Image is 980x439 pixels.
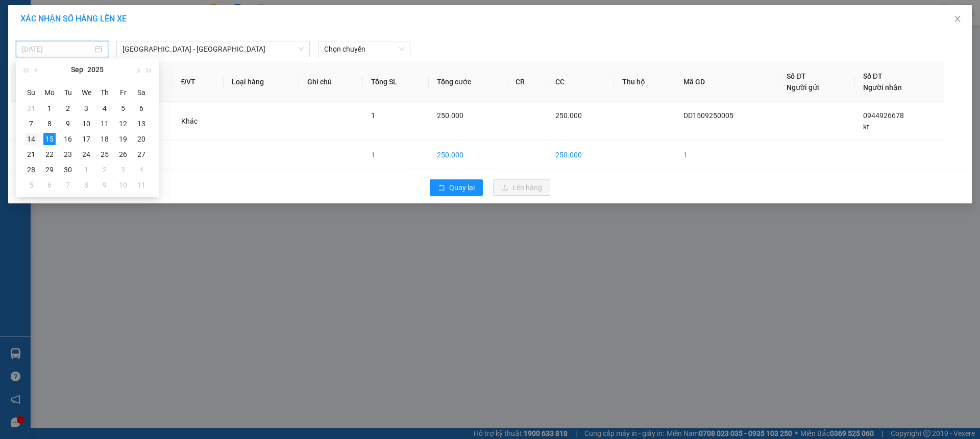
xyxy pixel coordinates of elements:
span: Số ĐT [863,72,883,80]
div: 14 [25,133,37,145]
button: Sep [71,59,83,80]
td: 2025-10-09 [95,177,114,193]
td: 2025-09-03 [77,101,95,116]
div: 26 [117,148,129,160]
span: Quay lại [449,182,475,193]
th: Tổng cước [429,62,507,102]
span: XÁC NHẬN SỐ HÀNG LÊN XE [20,14,127,24]
th: Tu [59,84,77,101]
td: 2025-09-01 [40,101,59,116]
div: 7 [62,179,74,191]
div: 2 [99,164,111,176]
th: Tổng SL [363,62,429,102]
span: rollback [438,184,445,192]
button: 2025 [87,59,104,80]
td: 2025-09-08 [40,116,59,131]
td: 2025-09-18 [95,131,114,147]
td: 2025-09-23 [59,147,77,162]
td: 2025-09-15 [40,131,59,147]
div: 9 [62,118,74,130]
div: 10 [80,118,92,130]
td: 1 [11,102,57,141]
td: 2025-09-07 [22,116,40,131]
div: 6 [135,102,148,114]
th: We [77,84,95,101]
th: Th [95,84,114,101]
th: Su [22,84,40,101]
td: 2025-09-16 [59,131,77,147]
div: 19 [117,133,129,145]
th: Loại hàng [224,62,299,102]
td: 2025-10-08 [77,177,95,193]
td: 2025-09-22 [40,147,59,162]
div: 15 [43,133,56,145]
th: CC [547,62,614,102]
span: Chọn chuyến [324,41,404,57]
th: Mo [40,84,59,101]
td: 2025-09-20 [132,131,151,147]
div: 8 [43,118,56,130]
span: 250.000 [555,111,582,120]
th: ĐVT [173,62,224,102]
td: 2025-09-14 [22,131,40,147]
td: 2025-10-05 [22,177,40,193]
div: 8 [80,179,92,191]
td: 2025-09-06 [132,101,151,116]
div: 5 [117,102,129,114]
td: 2025-10-06 [40,177,59,193]
div: 22 [43,148,56,160]
div: 3 [80,102,92,114]
div: 27 [135,148,148,160]
div: 2 [62,102,74,114]
td: 2025-10-07 [59,177,77,193]
span: 1 [371,111,375,120]
td: 2025-09-11 [95,116,114,131]
td: 2025-09-17 [77,131,95,147]
td: 2025-09-21 [22,147,40,162]
th: CR [507,62,547,102]
div: 20 [135,133,148,145]
button: rollbackQuay lại [430,179,483,196]
span: Số ĐT [787,72,806,80]
td: 2025-10-01 [77,162,95,177]
td: 2025-09-29 [40,162,59,177]
td: 250.000 [547,141,614,169]
td: 2025-10-04 [132,162,151,177]
th: Fr [114,84,132,101]
div: 23 [62,148,74,160]
td: 2025-09-25 [95,147,114,162]
td: 2025-09-12 [114,116,132,131]
span: Hà Nội - Kỳ Anh [122,41,304,57]
td: 2025-10-11 [132,177,151,193]
div: 18 [99,133,111,145]
div: 1 [80,164,92,176]
td: 2025-09-19 [114,131,132,147]
span: down [298,46,304,52]
td: 2025-09-26 [114,147,132,162]
span: 250.000 [437,111,463,120]
span: kt [863,123,869,131]
td: Khác [173,102,224,141]
th: STT [11,62,57,102]
td: 2025-09-10 [77,116,95,131]
th: Thu hộ [614,62,675,102]
div: 31 [25,102,37,114]
div: 17 [80,133,92,145]
div: 24 [80,148,92,160]
span: Người gửi [787,83,819,91]
input: 15/09/2025 [22,43,93,55]
div: 1 [43,102,56,114]
td: 2025-10-02 [95,162,114,177]
td: 2025-10-10 [114,177,132,193]
span: 0944926678 [863,111,904,120]
div: 30 [62,164,74,176]
td: 250.000 [429,141,507,169]
td: 2025-09-09 [59,116,77,131]
td: 2025-09-13 [132,116,151,131]
th: Ghi chú [299,62,363,102]
div: 10 [117,179,129,191]
div: 4 [135,164,148,176]
td: 2025-10-03 [114,162,132,177]
th: Sa [132,84,151,101]
div: 7 [25,118,37,130]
